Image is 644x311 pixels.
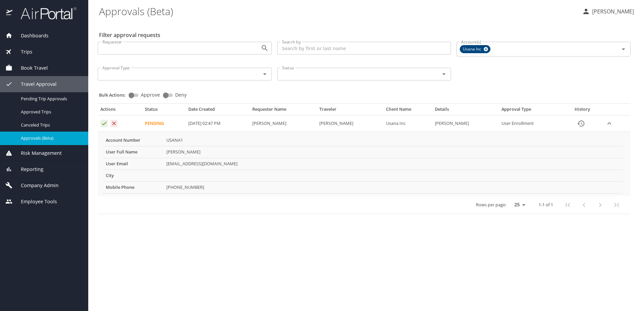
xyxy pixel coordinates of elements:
[99,30,160,40] h2: Filter approval requests
[141,93,160,97] span: Approve
[21,109,80,115] span: Approved Trips
[21,122,80,128] span: Canceled Trips
[432,106,499,115] th: Details
[13,7,76,20] img: airportal-logo.png
[103,135,164,146] th: Account Number
[277,42,451,55] input: Search by first or last name
[21,96,80,102] span: Pending Trip Approvals
[103,158,164,170] th: User Email
[6,7,13,20] img: icon-airportal.png
[563,106,602,115] th: History
[260,69,269,79] button: Open
[619,44,628,54] button: Open
[164,135,622,146] td: USANA1
[99,92,131,98] p: Bulk Actions:
[110,120,118,127] button: Deny request
[12,166,43,173] span: Reporting
[103,135,622,194] table: More info for approvals
[12,32,49,39] span: Dashboards
[142,115,186,132] td: Pending
[579,5,637,18] button: [PERSON_NAME]
[590,7,634,15] p: [PERSON_NAME]
[164,181,622,193] td: [PHONE_NUMBER]
[12,198,57,205] span: Employee Tools
[509,200,528,210] select: rows per page
[460,45,490,53] div: Usana Inc
[12,80,57,88] span: Travel Approval
[383,115,432,132] td: Usana Inc
[186,106,250,115] th: Date Created
[103,146,164,158] th: User Full Name
[499,115,563,132] td: User Enrollment
[260,43,269,53] button: Open
[164,158,622,170] td: [EMAIL_ADDRESS][DOMAIN_NAME]
[250,106,316,115] th: Requester Name
[460,46,485,53] span: Usana Inc
[186,115,250,132] td: [DATE] 02:47 PM
[175,93,187,97] span: Deny
[12,64,48,72] span: Book Travel
[439,69,449,79] button: Open
[100,120,108,127] button: Approve request
[12,48,32,56] span: Trips
[432,115,499,132] td: [PERSON_NAME]
[99,1,577,22] h1: Approvals (Beta)
[98,106,142,115] th: Actions
[573,115,589,132] button: History
[383,106,432,115] th: Client Name
[103,181,164,193] th: Mobile Phone
[164,146,622,158] td: [PERSON_NAME]
[317,106,383,115] th: Traveler
[21,135,80,141] span: Approvals (Beta)
[12,149,62,157] span: Risk Management
[317,115,383,132] td: [PERSON_NAME]
[103,170,164,181] th: City
[142,106,186,115] th: Status
[12,182,59,189] span: Company Admin
[476,203,506,207] p: Rows per page:
[604,118,614,129] button: expand row
[250,115,316,132] td: [PERSON_NAME]
[98,106,631,214] table: Approval table
[499,106,563,115] th: Approval Type
[539,203,553,207] p: 1-1 of 1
